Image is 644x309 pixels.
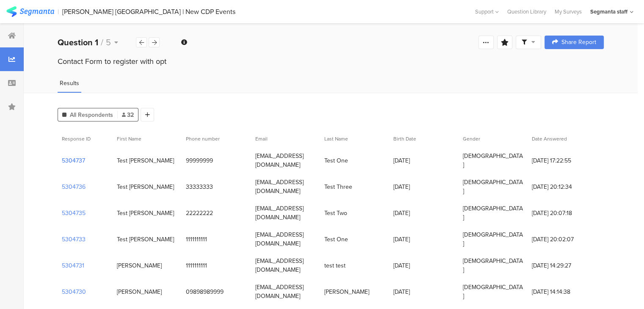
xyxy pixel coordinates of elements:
span: [DATE] 20:12:34 [532,182,600,191]
div: 33333333 [186,182,213,191]
span: Birth Date [393,135,416,143]
div: Contact Form to register with opt [58,56,604,67]
section: 5304730 [62,287,86,296]
span: Last Name [324,135,348,143]
div: [PERSON_NAME] [117,287,162,296]
span: / [101,36,103,49]
a: My Surveys [550,8,586,16]
span: All Respondents [70,110,113,119]
div: [DATE] [393,209,410,218]
div: [EMAIL_ADDRESS][DOMAIN_NAME] [255,204,316,222]
div: [DATE] [393,287,410,296]
span: Email [255,135,268,143]
div: [EMAIL_ADDRESS][DOMAIN_NAME] [255,283,316,301]
div: [PERSON_NAME] [324,287,369,296]
div: [EMAIL_ADDRESS][DOMAIN_NAME] [255,257,316,274]
div: 22222222 [186,209,213,218]
span: [DATE] 14:29:27 [532,261,600,270]
span: [DATE] 17:22:55 [532,156,600,165]
div: [DEMOGRAPHIC_DATA] [463,152,523,169]
span: Results [60,79,79,88]
div: [DATE] [393,156,410,165]
span: [DATE] 20:02:07 [532,235,600,244]
div: | [58,7,59,17]
div: 1111111111 [186,235,207,244]
div: Test [PERSON_NAME] [117,156,174,165]
div: Test Three [324,182,352,191]
span: First Name [117,135,141,143]
span: 5 [106,36,111,49]
div: [DEMOGRAPHIC_DATA] [463,178,523,196]
span: [DATE] 20:07:18 [532,209,600,218]
section: 5304735 [62,209,86,218]
span: 32 [122,110,134,119]
span: Date Answered [532,135,567,143]
div: Test One [324,156,348,165]
span: Phone number [186,135,220,143]
div: [DEMOGRAPHIC_DATA] [463,230,523,248]
div: [EMAIL_ADDRESS][DOMAIN_NAME] [255,178,316,196]
section: 5304731 [62,261,84,270]
div: Test [PERSON_NAME] [117,182,174,191]
div: [DATE] [393,182,410,191]
div: [DATE] [393,235,410,244]
section: 5304733 [62,235,86,244]
div: [EMAIL_ADDRESS][DOMAIN_NAME] [255,230,316,248]
div: Support [475,5,499,18]
div: [DEMOGRAPHIC_DATA] [463,204,523,222]
div: Test Two [324,209,347,218]
div: Test [PERSON_NAME] [117,209,174,218]
div: 99999999 [186,156,213,165]
div: Test One [324,235,348,244]
div: Test [PERSON_NAME] [117,235,174,244]
div: [DEMOGRAPHIC_DATA] [463,257,523,274]
a: Question Library [503,8,550,16]
b: Question 1 [58,36,98,49]
div: [EMAIL_ADDRESS][DOMAIN_NAME] [255,152,316,169]
img: segmanta logo [6,6,54,17]
div: 09898989999 [186,287,224,296]
span: Gender [463,135,480,143]
div: [DATE] [393,261,410,270]
div: test test [324,261,345,270]
section: 5304736 [62,182,86,191]
span: Response ID [62,135,91,143]
span: [DATE] 14:14:38 [532,287,600,296]
div: 1111111111 [186,261,207,270]
div: Segmanta staff [590,8,627,16]
div: [DEMOGRAPHIC_DATA] [463,283,523,301]
div: [PERSON_NAME] [GEOGRAPHIC_DATA] | New CDP Events [62,8,235,16]
span: Share Report [561,39,596,45]
div: [PERSON_NAME] [117,261,162,270]
section: 5304737 [62,156,85,165]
